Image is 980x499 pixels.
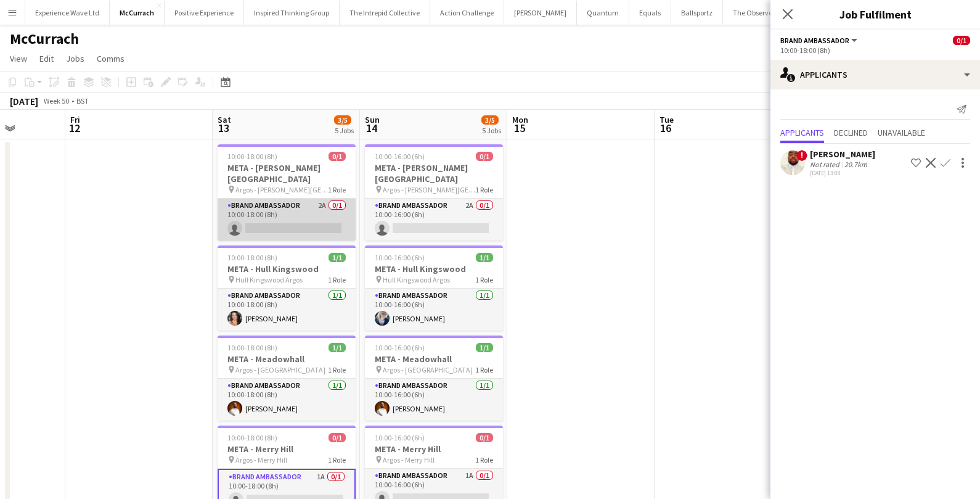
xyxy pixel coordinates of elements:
button: McCurrach [110,1,165,25]
span: 0/1 [329,152,346,161]
button: Experience Wave Ltd [25,1,110,25]
span: Mon [512,114,528,125]
span: Sat [218,114,231,125]
span: 14 [363,121,380,135]
button: Equals [629,1,671,25]
span: 0/1 [953,36,970,45]
span: Tue [659,114,674,125]
div: [DATE] 13:08 [810,169,875,177]
span: Hull Kingswood Argos [235,275,303,284]
h3: META - Merry Hill [365,443,503,455]
button: Positive Experience [165,1,244,25]
h3: META - Hull Kingswood [218,263,356,274]
app-job-card: 10:00-16:00 (6h)0/1META - [PERSON_NAME][GEOGRAPHIC_DATA] Argos - [PERSON_NAME][GEOGRAPHIC_DATA]1 ... [365,144,503,241]
span: 10:00-18:00 (8h) [227,253,277,262]
button: Quantum [577,1,629,25]
span: Applicants [780,128,824,137]
button: The Observer [723,1,785,25]
span: 0/1 [476,152,493,161]
span: 1/1 [476,343,493,352]
span: 1 Role [475,455,493,464]
button: Brand Ambassador [780,36,859,45]
span: Argos - [GEOGRAPHIC_DATA] [383,365,473,374]
div: 5 Jobs [482,126,501,135]
span: 1/1 [329,343,346,352]
span: 1 Role [328,365,346,374]
span: Declined [834,128,868,137]
span: View [10,53,27,64]
app-job-card: 10:00-16:00 (6h)1/1META - Hull Kingswood Hull Kingswood Argos1 RoleBrand Ambassador1/110:00-16:00... [365,245,503,331]
app-card-role: Brand Ambassador1/110:00-16:00 (6h)[PERSON_NAME] [365,289,503,331]
span: Fri [70,114,80,125]
div: 20.7km [842,160,870,169]
span: Hull Kingswood Argos [383,275,450,284]
span: 12 [68,121,80,135]
span: Argos - [PERSON_NAME][GEOGRAPHIC_DATA] [235,185,328,194]
span: 10:00-16:00 (6h) [375,152,425,161]
span: ! [796,150,807,161]
span: 13 [216,121,231,135]
button: Action Challenge [430,1,504,25]
app-job-card: 10:00-16:00 (6h)1/1META - Meadowhall Argos - [GEOGRAPHIC_DATA]1 RoleBrand Ambassador1/110:00-16:0... [365,336,503,421]
span: 0/1 [476,433,493,442]
span: Unavailable [878,128,925,137]
app-card-role: Brand Ambassador1/110:00-18:00 (8h)[PERSON_NAME] [218,289,356,331]
span: 1 Role [328,185,346,194]
span: Argos - Merry Hill [383,455,435,464]
a: View [5,51,32,67]
div: [DATE] [10,95,38,107]
h3: META - Hull Kingswood [365,263,503,274]
h3: Job Fulfilment [770,6,980,22]
app-job-card: 10:00-18:00 (8h)1/1META - Hull Kingswood Hull Kingswood Argos1 RoleBrand Ambassador1/110:00-18:00... [218,245,356,331]
app-job-card: 10:00-18:00 (8h)0/1META - [PERSON_NAME][GEOGRAPHIC_DATA] Argos - [PERSON_NAME][GEOGRAPHIC_DATA]1 ... [218,144,356,241]
span: 1 Role [475,275,493,284]
span: 3/5 [481,115,499,125]
span: Argos - [PERSON_NAME][GEOGRAPHIC_DATA] [383,185,475,194]
span: 10:00-16:00 (6h) [375,253,425,262]
a: Jobs [61,51,89,67]
div: Applicants [770,60,980,89]
button: Ballsportz [671,1,723,25]
h1: McCurrach [10,30,79,48]
span: Edit [39,53,54,64]
h3: META - Merry Hill [218,443,356,455]
div: BST [76,96,89,105]
span: 1 Role [475,185,493,194]
div: 5 Jobs [335,126,354,135]
div: 10:00-18:00 (8h)1/1META - Meadowhall Argos - [GEOGRAPHIC_DATA]1 RoleBrand Ambassador1/110:00-18:0... [218,336,356,421]
span: 10:00-18:00 (8h) [227,433,277,442]
span: Argos - [GEOGRAPHIC_DATA] [235,365,325,374]
span: 1 Role [475,365,493,374]
h3: META - [PERSON_NAME][GEOGRAPHIC_DATA] [218,162,356,184]
span: 10:00-18:00 (8h) [227,152,277,161]
div: [PERSON_NAME] [810,149,875,160]
button: The Intrepid Collective [340,1,430,25]
div: Not rated [810,160,842,169]
span: Comms [97,53,125,64]
span: 1/1 [476,253,493,262]
span: 16 [658,121,674,135]
span: 1 Role [328,275,346,284]
span: 1/1 [329,253,346,262]
app-card-role: Brand Ambassador2A0/110:00-16:00 (6h) [365,199,503,241]
button: [PERSON_NAME] [504,1,577,25]
a: Edit [35,51,59,67]
span: Week 50 [41,96,71,105]
button: Inspired Thinking Group [244,1,340,25]
span: Sun [365,114,380,125]
span: Brand Ambassador [780,36,849,45]
span: 3/5 [334,115,351,125]
h3: META - Meadowhall [218,353,356,365]
app-card-role: Brand Ambassador1/110:00-18:00 (8h)[PERSON_NAME] [218,379,356,421]
h3: META - [PERSON_NAME][GEOGRAPHIC_DATA] [365,162,503,184]
span: Argos - Merry Hill [235,455,287,464]
div: 10:00-18:00 (8h) [780,46,970,55]
span: 10:00-18:00 (8h) [227,343,277,352]
span: Jobs [66,53,84,64]
span: 0/1 [329,433,346,442]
